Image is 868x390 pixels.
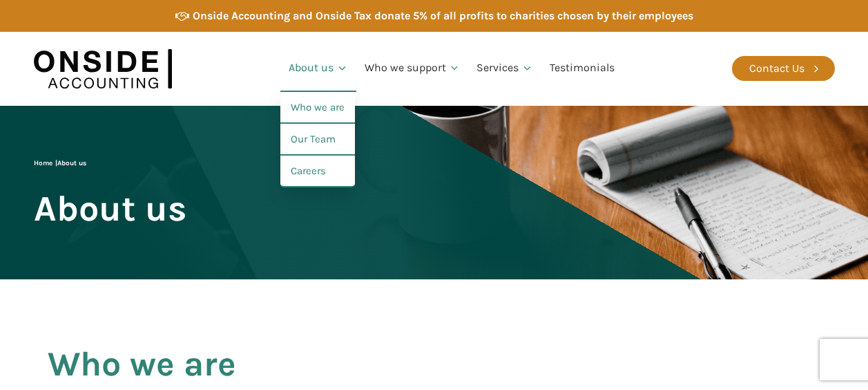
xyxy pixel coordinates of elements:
[280,156,355,187] a: Careers
[749,59,804,77] div: Contact Us
[732,56,835,81] a: Contact Us
[280,45,356,92] a: About us
[34,159,52,167] a: Home
[280,124,355,156] a: Our Team
[468,45,541,92] a: Services
[356,45,469,92] a: Who we support
[34,189,186,228] span: About us
[57,159,86,167] span: About us
[34,159,86,167] span: |
[193,7,693,25] div: Onside Accounting and Onside Tax donate 5% of all profits to charities chosen by their employees
[280,92,355,124] a: Who we are
[541,45,623,92] a: Testimonials
[34,42,172,95] img: Onside Accounting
